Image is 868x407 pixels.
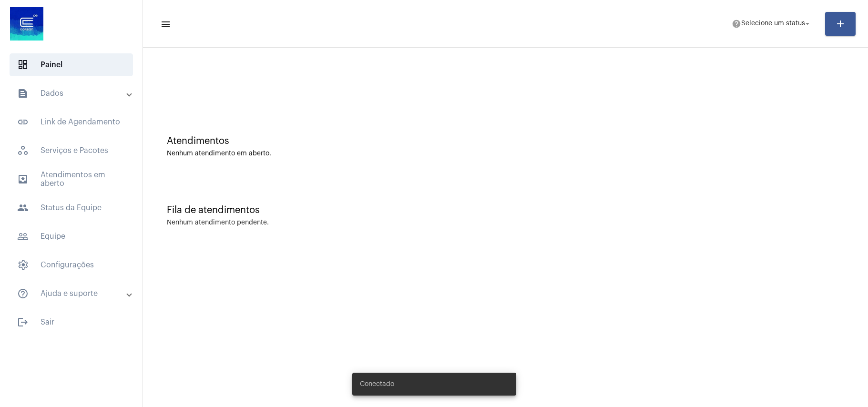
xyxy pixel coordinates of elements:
[835,18,846,30] mat-icon: add
[17,173,29,185] mat-icon: sidenav icon
[6,282,143,305] mat-expansion-panel-header: sidenav iconAjuda e suporte
[726,14,817,33] button: Selecione um status
[8,5,46,43] img: d4669ae0-8c07-2337-4f67-34b0df7f5ae4.jpeg
[167,150,844,157] div: Nenhum atendimento em aberto.
[10,311,133,334] span: Sair
[17,231,29,242] mat-icon: sidenav icon
[17,202,29,214] mat-icon: sidenav icon
[741,20,805,27] span: Selecione um status
[167,219,269,226] div: Nenhum atendimento pendente.
[360,379,394,389] span: Conectado
[10,168,133,191] span: Atendimentos em aberto
[17,288,29,299] mat-icon: sidenav icon
[6,82,143,105] mat-expansion-panel-header: sidenav iconDados
[10,111,133,133] span: Link de Agendamento
[17,59,29,71] span: sidenav icon
[10,196,133,219] span: Status da Equipe
[10,254,133,276] span: Configurações
[17,145,29,156] span: sidenav icon
[17,259,29,271] span: sidenav icon
[167,136,844,146] div: Atendimentos
[17,316,29,328] mat-icon: sidenav icon
[160,19,170,30] mat-icon: sidenav icon
[10,139,133,162] span: Serviços e Pacotes
[17,116,29,128] mat-icon: sidenav icon
[803,20,812,28] mat-icon: arrow_drop_down
[732,19,741,29] mat-icon: help
[17,288,127,299] mat-panel-title: Ajuda e suporte
[17,88,127,99] mat-panel-title: Dados
[10,225,133,248] span: Equipe
[167,205,844,215] div: Fila de atendimentos
[17,88,29,99] mat-icon: sidenav icon
[10,53,133,76] span: Painel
